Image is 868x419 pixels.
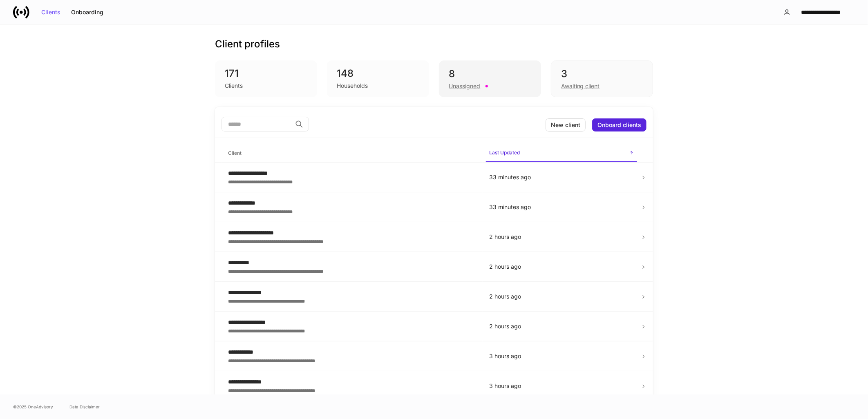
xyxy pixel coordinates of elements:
div: Clients [41,9,60,15]
p: 2 hours ago [489,322,634,330]
a: Data Disclaimer [69,403,100,410]
p: 33 minutes ago [489,173,634,181]
p: 2 hours ago [489,292,634,301]
span: Last Updated [486,145,637,162]
h6: Last Updated [489,149,520,156]
p: 33 minutes ago [489,203,634,211]
span: © 2025 OneAdvisory [13,403,53,410]
button: Clients [36,6,66,19]
p: 2 hours ago [489,233,634,241]
button: Onboard clients [592,118,647,131]
h3: Client profiles [215,38,280,51]
div: 171 [225,67,307,80]
div: Unassigned [449,82,481,90]
div: Onboard clients [597,122,641,128]
div: 3Awaiting client [551,60,653,97]
span: Client [225,145,479,162]
div: 3 [561,67,643,80]
p: 2 hours ago [489,263,634,271]
div: 8 [449,67,531,80]
div: Households [337,82,368,90]
div: New client [551,122,580,128]
p: 3 hours ago [489,382,634,390]
div: Awaiting client [561,82,600,90]
div: 148 [337,67,419,80]
div: 8Unassigned [439,60,541,97]
p: 3 hours ago [489,352,634,360]
button: Onboarding [66,6,109,19]
div: Onboarding [71,9,103,15]
h6: Client [228,149,242,157]
div: Clients [225,82,243,90]
button: New client [546,118,586,131]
